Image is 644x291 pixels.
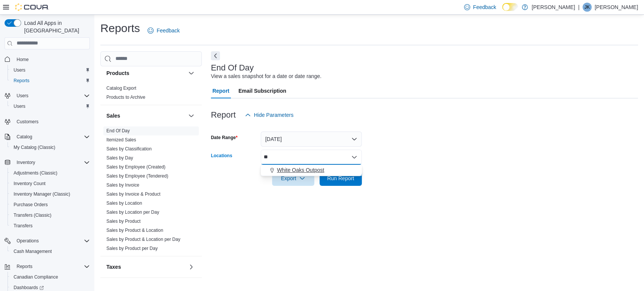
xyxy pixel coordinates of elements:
[211,51,220,60] button: Next
[17,159,35,165] span: Inventory
[2,236,93,246] button: Operations
[14,191,70,197] span: Inventory Manager (Classic)
[106,182,139,188] span: Sales by Invoice
[14,285,44,291] span: Dashboards
[11,190,90,199] span: Inventory Manager (Classic)
[15,3,49,11] img: Cova
[11,102,90,111] span: Users
[106,263,185,271] button: Taxes
[14,78,29,84] span: Reports
[261,132,362,147] button: [DATE]
[211,153,232,159] label: Locations
[144,23,183,38] a: Feedback
[106,146,152,152] span: Sales by Classification
[106,236,180,242] span: Sales by Product & Location per Day
[8,75,93,86] button: Reports
[100,126,202,256] div: Sales
[14,55,32,64] a: Home
[277,166,324,174] span: White Oaks Outpost
[106,69,129,77] h3: Products
[2,90,93,101] button: Users
[106,237,180,242] a: Sales by Product & Location per Day
[8,168,93,178] button: Adjustments (Classic)
[106,95,145,100] a: Products to Archive
[2,54,93,65] button: Home
[238,83,286,98] span: Email Subscription
[277,171,310,186] span: Export
[17,263,32,270] span: Reports
[11,211,54,220] a: Transfers (Classic)
[8,189,93,199] button: Inventory Manager (Classic)
[106,155,133,161] a: Sales by Day
[106,112,120,119] h3: Sales
[106,245,158,251] span: Sales by Product per Day
[157,27,180,34] span: Feedback
[11,76,32,85] a: Reports
[11,190,73,199] a: Inventory Manager (Classic)
[11,66,90,75] span: Users
[11,66,28,75] a: Users
[11,247,90,256] span: Cash Management
[14,236,90,245] span: Operations
[8,142,93,153] button: My Catalog (Classic)
[11,168,90,178] span: Adjustments (Classic)
[211,72,321,80] div: View a sales snapshot for a date or date range.
[11,143,90,152] span: My Catalog (Classic)
[17,57,29,63] span: Home
[2,157,93,168] button: Inventory
[14,170,57,176] span: Adjustments (Classic)
[14,144,55,150] span: My Catalog (Classic)
[8,199,93,210] button: Purchase Orders
[473,3,496,11] span: Feedback
[17,119,38,125] span: Customers
[14,262,35,271] button: Reports
[2,132,93,142] button: Catalog
[11,76,90,85] span: Reports
[106,201,142,206] a: Sales by Location
[14,132,35,141] button: Catalog
[106,164,166,170] a: Sales by Employee (Created)
[8,272,93,282] button: Canadian Compliance
[11,273,61,282] a: Canadian Compliance
[212,83,229,98] span: Report
[272,171,314,186] button: Export
[187,69,196,78] button: Products
[502,3,518,11] input: Dark Mode
[106,146,152,152] a: Sales by Classification
[8,221,93,231] button: Transfers
[106,86,136,91] a: Catalog Export
[8,101,93,112] button: Users
[2,261,93,272] button: Reports
[261,165,362,176] div: Choose from the following options
[14,274,58,280] span: Canadian Compliance
[17,93,28,99] span: Users
[106,246,158,251] a: Sales by Product per Day
[8,246,93,257] button: Cash Management
[14,117,90,126] span: Customers
[14,158,90,167] span: Inventory
[8,210,93,221] button: Transfers (Classic)
[211,63,254,72] h3: End Of Day
[211,135,238,141] label: Date Range
[254,111,294,119] span: Hide Parameters
[106,191,160,197] span: Sales by Invoice & Product
[320,171,362,186] button: Run Report
[11,168,60,178] a: Adjustments (Classic)
[106,137,136,143] span: Itemized Sales
[583,3,592,12] div: Justin Keen
[106,85,136,91] span: Catalog Export
[327,175,354,182] span: Run Report
[106,69,185,77] button: Products
[211,110,236,119] h3: Report
[242,107,297,123] button: Hide Parameters
[14,181,46,187] span: Inventory Count
[106,227,163,233] span: Sales by Product & Location
[106,210,159,215] a: Sales by Location per Day
[106,173,168,179] span: Sales by Employee (Tendered)
[14,212,51,218] span: Transfers (Classic)
[14,103,25,109] span: Users
[11,179,49,188] a: Inventory Count
[8,178,93,189] button: Inventory Count
[106,218,141,224] span: Sales by Product
[17,238,39,244] span: Operations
